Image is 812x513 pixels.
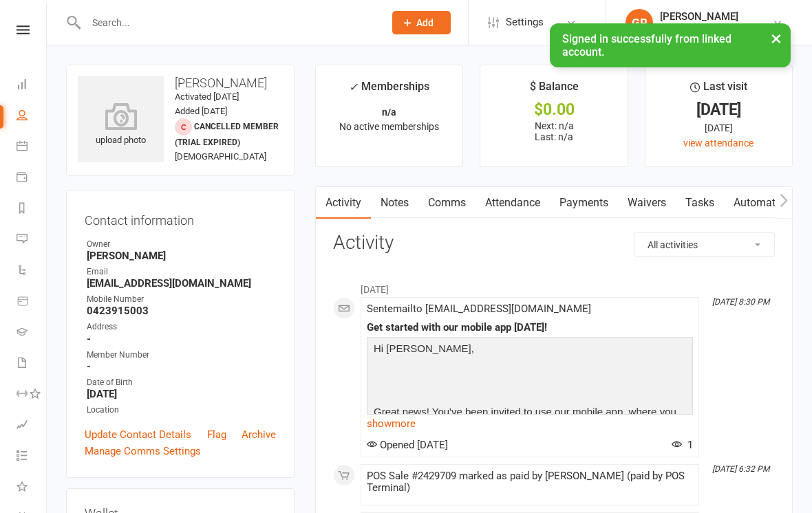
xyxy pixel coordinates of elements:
a: Archive [242,426,276,443]
a: What's New [17,472,47,503]
div: Last visit [690,78,747,102]
div: Memberships [349,78,429,103]
div: Get started with our mobile app [DATE]! [367,322,693,334]
a: Update Contact Details [85,426,191,443]
span: Sent email to [EMAIL_ADDRESS][DOMAIN_NAME] [367,303,591,315]
a: Dashboard [17,70,47,101]
div: POS Sale #2429709 marked as paid by [PERSON_NAME] (paid by POS Terminal) [367,470,693,494]
span: Settings [506,7,544,38]
span: No active memberships [339,121,439,132]
div: [DATE] [658,120,780,135]
strong: [DATE] [87,388,276,400]
p: Next: n/a Last: n/a [493,120,615,142]
div: [DATE] [658,102,780,117]
div: upload photo [78,102,164,148]
div: GR [626,9,653,36]
a: Comms [418,187,476,219]
p: Great news! You've been invited to use our mobile app, where you can quickly manage your bookings... [370,404,690,440]
h3: Contact information [85,208,276,228]
span: Signed in successfully from linked account. [562,32,731,58]
h3: [PERSON_NAME] [78,76,283,90]
strong: 0423915003 [87,305,276,317]
a: Activity [316,187,371,219]
span: 1 [672,439,693,451]
div: Date of Birth [87,376,276,389]
div: Mobile Number [87,293,276,306]
div: $0.00 [493,102,615,117]
a: Tasks [676,187,724,219]
i: [DATE] 8:30 PM [712,297,769,307]
span: Opened [DATE] [367,439,448,451]
a: Notes [371,187,418,219]
a: Payments [550,187,618,219]
div: Member Number [87,349,276,362]
strong: [EMAIL_ADDRESS][DOMAIN_NAME] [87,277,276,290]
div: Location [87,404,276,417]
strong: - [87,360,276,373]
button: Add [392,11,451,34]
div: Email [87,265,276,279]
a: Payments [17,163,47,194]
a: Product Sales [17,287,47,318]
a: Assessments [17,411,47,441]
time: Activated [DATE] [175,91,239,102]
time: Added [DATE] [175,106,227,116]
span: Add [416,17,434,28]
div: $ Balance [530,78,579,102]
strong: n/a [382,107,396,118]
div: [PERSON_NAME] [660,10,738,23]
a: Calendar [17,132,47,163]
button: × [764,23,789,53]
a: show more [367,414,693,433]
div: Address [87,320,276,334]
a: Attendance [476,187,550,219]
a: Flag [207,426,226,443]
i: ✓ [349,80,358,94]
div: Owner [87,238,276,251]
div: Chopper's Gym [660,23,738,35]
a: People [17,101,47,132]
a: Waivers [618,187,676,219]
i: [DATE] 6:32 PM [712,464,769,474]
a: Automations [724,187,806,219]
li: [DATE] [333,275,775,297]
input: Search... [82,13,374,32]
a: view attendance [683,138,754,149]
a: Manage Comms Settings [85,443,201,459]
span: [DEMOGRAPHIC_DATA] [175,151,266,162]
h3: Activity [333,232,775,254]
a: Reports [17,194,47,225]
strong: [PERSON_NAME] [87,250,276,262]
strong: - [87,333,276,345]
span: Cancelled member (trial expired) [175,122,279,147]
p: Hi [PERSON_NAME], [370,340,690,360]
